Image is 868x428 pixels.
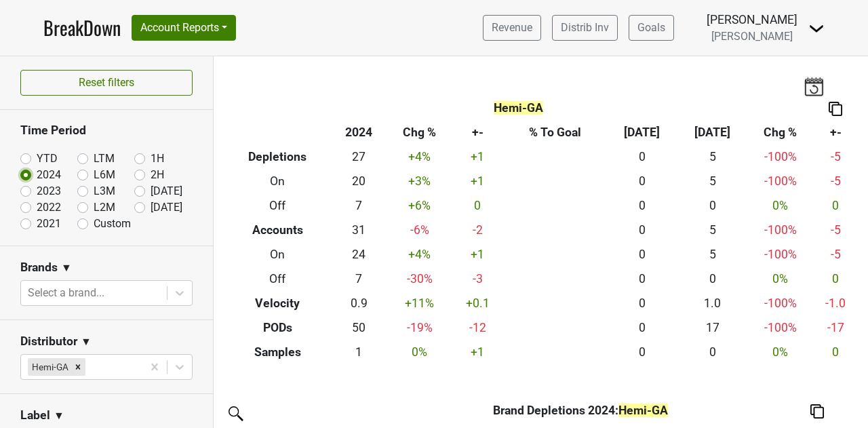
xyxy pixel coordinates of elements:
label: L3M [94,183,115,199]
td: 0 [677,340,748,364]
td: +1 [452,243,502,267]
td: 0 [813,267,858,291]
td: 0 [607,243,677,267]
td: -5 [813,243,858,267]
td: 31 [331,218,387,243]
td: 0 [607,291,677,315]
img: last_updated_date [804,77,824,96]
th: PODs [224,315,331,340]
td: 7 [331,194,387,218]
td: 0 [813,194,858,218]
a: Goals [629,15,674,41]
th: Off [224,267,331,291]
td: 5 [677,170,748,194]
td: 24 [331,243,387,267]
label: 2021 [37,216,61,232]
td: +4 % [387,243,452,267]
th: Accounts [224,218,331,243]
a: Revenue [483,15,541,41]
td: 0 [677,267,748,291]
td: 1.0 [677,291,748,315]
td: 5 [677,218,748,243]
th: Chg % [747,121,813,145]
td: -30 % [387,267,452,291]
td: +0.1 [452,291,502,315]
td: -100 % [747,170,813,194]
td: -3 [452,267,502,291]
td: 0 [607,194,677,218]
td: -100 % [747,291,813,315]
td: 0.9 [331,291,387,315]
td: -6 % [387,218,452,243]
td: -12 [452,315,502,340]
th: 2024 [331,121,387,145]
span: ▼ [61,260,72,276]
th: Depletions [224,145,331,170]
td: +6 % [387,194,452,218]
td: +1 [452,170,502,194]
span: Hemi-GA [618,404,668,417]
td: -1.0 [813,291,858,315]
span: ▼ [81,334,92,350]
img: Copy to clipboard [829,102,842,116]
td: 0 [677,194,748,218]
td: +3 % [387,170,452,194]
h3: Label [20,408,50,423]
label: 2023 [37,183,61,199]
h3: Brands [20,260,58,275]
label: [DATE] [151,199,182,216]
td: 27 [331,145,387,170]
td: 50 [331,315,387,340]
label: [DATE] [151,183,182,199]
th: Chg % [387,121,452,145]
span: [PERSON_NAME] [711,30,793,43]
td: -17 [813,315,858,340]
label: 1H [151,151,164,167]
th: Samples [224,340,331,364]
td: 0 % [747,340,813,364]
a: BreakDown [43,14,121,42]
a: Distrib Inv [552,15,618,41]
td: -100 % [747,243,813,267]
span: ▼ [54,408,64,424]
td: -19 % [387,315,452,340]
td: 0 % [747,267,813,291]
td: 0 [813,340,858,364]
label: L2M [94,199,115,216]
label: YTD [37,151,58,167]
th: [DATE] [677,121,748,145]
th: % To Goal [502,121,607,145]
label: 2H [151,167,164,183]
th: [DATE] [607,121,677,145]
td: -5 [813,170,858,194]
td: 5 [677,243,748,267]
div: Remove Hemi-GA [71,358,85,376]
td: -100 % [747,218,813,243]
label: L6M [94,167,115,183]
th: Velocity [224,291,331,315]
h3: Time Period [20,123,193,138]
td: 20 [331,170,387,194]
td: -5 [813,145,858,170]
td: +1 [452,145,502,170]
td: 0 [607,315,677,340]
td: 0 [607,340,677,364]
td: 0 [452,194,502,218]
td: +1 [452,340,502,364]
label: 2024 [37,167,61,183]
th: Brand Depletions 2024 : [377,398,785,423]
td: -2 [452,218,502,243]
td: 17 [677,315,748,340]
th: On [224,243,331,267]
td: 0 [607,145,677,170]
button: Reset filters [20,70,193,96]
td: 0 % [747,194,813,218]
td: +4 % [387,145,452,170]
div: [PERSON_NAME] [707,11,797,28]
label: Custom [94,216,131,232]
td: -100 % [747,145,813,170]
td: 0 [607,170,677,194]
label: 2022 [37,199,61,216]
h3: Distributor [20,334,77,349]
th: On [224,170,331,194]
